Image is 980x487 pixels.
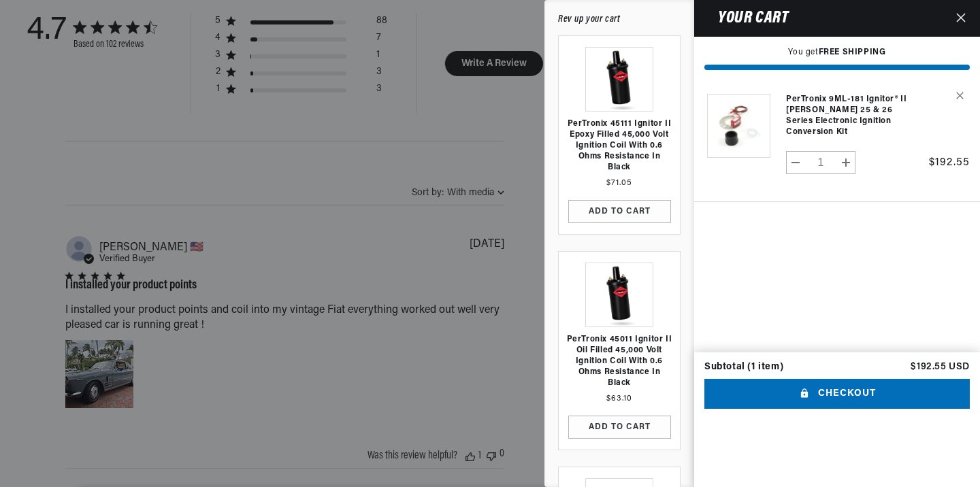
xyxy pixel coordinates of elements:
strong: FREE SHIPPING [819,48,886,56]
div: Subtotal (1 item) [704,363,783,372]
p: You get [704,47,970,58]
button: Remove PerTronix 9ML-181 Ignitor® II Mallory 25 & 26 Series Electronic Ignition Conversion Kit [945,84,969,107]
a: PerTronix 9ML-181 Ignitor® II [PERSON_NAME] 25 & 26 Series Electronic Ignition Conversion Kit [786,94,921,137]
h2: Your cart [704,12,788,25]
button: Checkout [704,379,970,409]
p: $192.55 USD [911,363,970,372]
input: Quantity for PerTronix 9ML-181 Ignitor® II Mallory 25 &amp; 26 Series Electronic Ignition Convers... [805,151,837,174]
iframe: PayPal-paypal [704,426,970,456]
span: $192.55 [929,157,970,168]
